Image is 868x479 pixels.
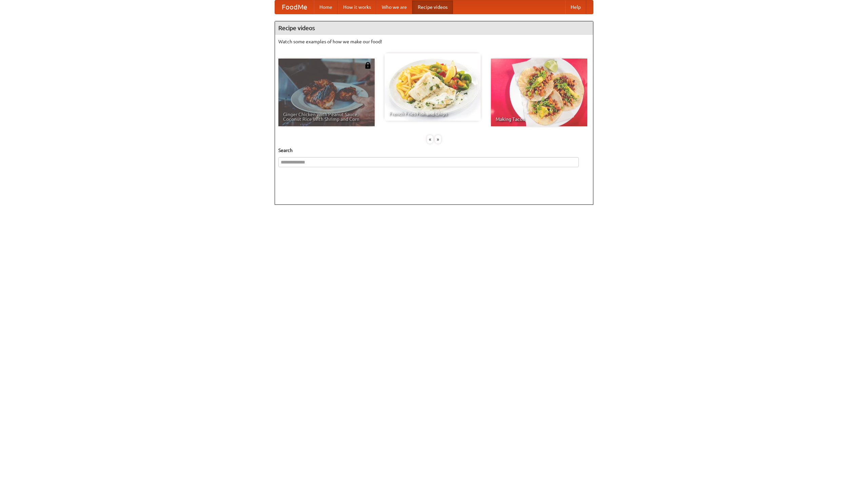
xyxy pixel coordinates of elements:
a: How it works [338,0,376,14]
a: Recipe videos [412,0,453,14]
a: Help [565,0,586,14]
span: Making Tacos [496,117,583,122]
a: Who we are [376,0,412,14]
h4: Recipe videos [275,21,593,35]
img: 483408.png [364,62,371,69]
div: « [427,135,433,144]
a: FoodMe [275,0,314,14]
a: French Fries Fish and Chips [384,53,481,121]
span: French Fries Fish and Chips [389,111,476,116]
a: Home [314,0,338,14]
a: Making Tacos [491,59,587,126]
h5: Search [278,147,590,154]
div: » [435,135,441,144]
p: Watch some examples of how we make our food! [278,38,590,45]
